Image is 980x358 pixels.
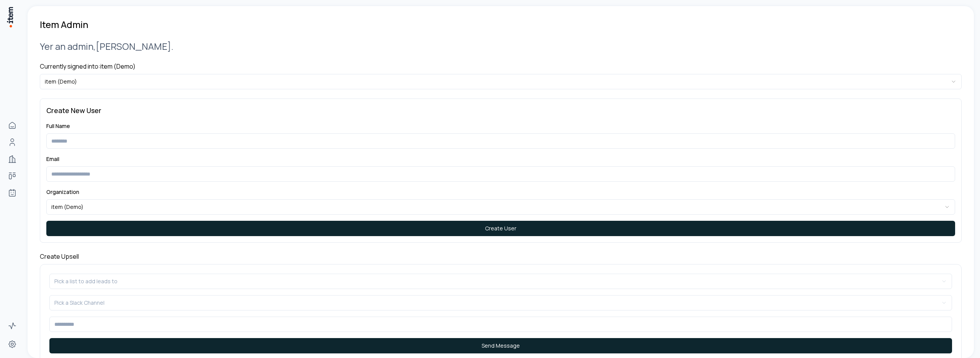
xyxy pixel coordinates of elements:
a: People [5,135,20,150]
label: Organization [46,188,79,195]
a: Deals [5,168,20,184]
h1: Item Admin [40,18,88,31]
h4: Create Upsell [40,252,962,261]
a: Home [5,118,20,133]
h2: Yer an admin, [PERSON_NAME] . [40,40,962,53]
h3: Create New User [46,105,955,116]
label: Full Name [46,122,70,130]
h4: Currently signed into: item (Demo) [40,62,962,71]
a: Companies [5,151,20,167]
button: Send Message [49,338,952,353]
a: Settings [5,337,20,352]
a: Agents [5,185,20,200]
label: Email [46,155,59,163]
img: Item Brain Logo [6,6,14,28]
a: Activity [5,318,20,333]
button: Create User [46,221,955,236]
